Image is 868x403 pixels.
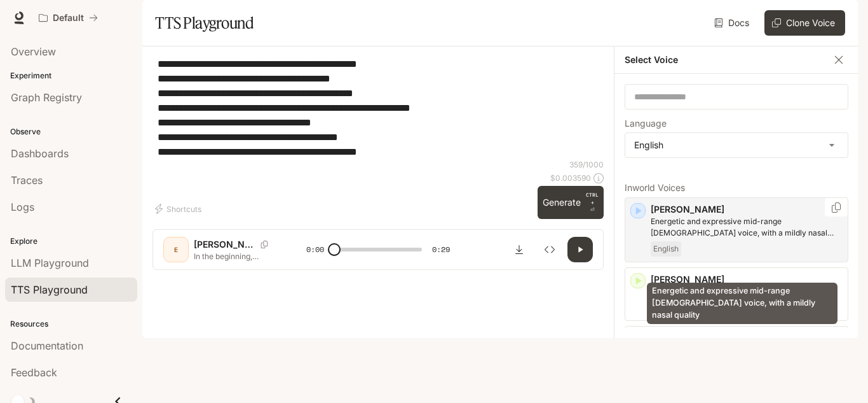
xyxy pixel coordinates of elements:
[586,191,599,206] p: CTRL +
[153,199,207,219] button: Shortcuts
[651,216,843,239] p: Energetic and expressive mid-range male voice, with a mildly nasal quality
[33,5,104,31] button: All workspaces
[53,13,84,24] p: Default
[830,202,843,213] button: Copy Voice ID
[651,241,681,257] span: English
[647,283,837,324] div: Energetic and expressive mid-range [DEMOGRAPHIC_DATA] voice, with a mildly nasal quality
[506,237,532,262] button: Download audio
[569,159,604,170] p: 359 / 1000
[625,119,667,128] p: Language
[712,10,754,36] a: Docs
[166,239,186,260] div: E
[586,191,599,214] p: ⏎
[625,183,848,192] p: Inworld Voices
[625,133,848,157] div: English
[432,243,450,256] span: 0:29
[306,243,324,256] span: 0:00
[194,238,255,251] p: [PERSON_NAME]
[764,10,845,36] button: Clone Voice
[537,237,562,262] button: Inspect
[538,186,604,219] button: GenerateCTRL +⏎
[651,203,843,216] p: [PERSON_NAME]
[155,10,254,36] h1: TTS Playground
[255,241,273,248] button: Copy Voice ID
[194,251,276,262] p: In the beginning, [DEMOGRAPHIC_DATA] created the heavens and the earth. The earth was formless an...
